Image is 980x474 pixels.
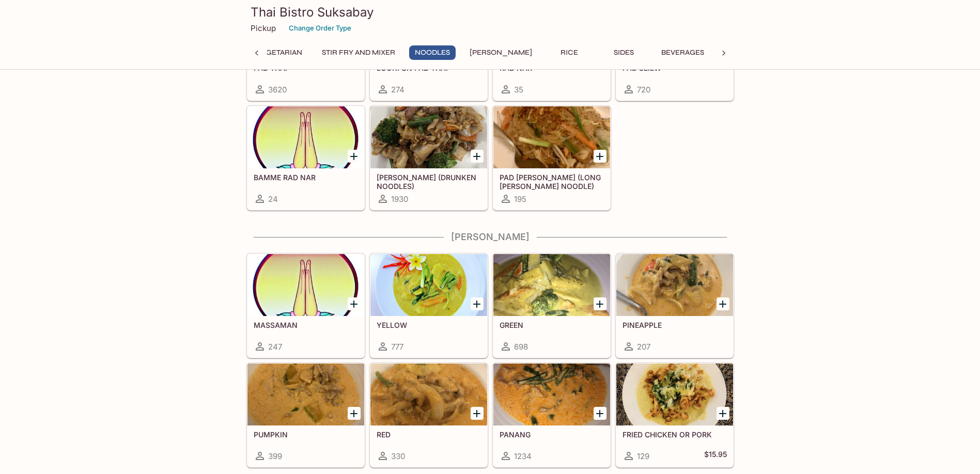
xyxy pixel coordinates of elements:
[546,45,593,60] button: Rice
[623,321,727,329] h5: PINEAPPLE
[247,106,364,168] div: BAMME RAD NAR
[316,45,401,60] button: Stir Fry and Mixer
[377,173,481,190] h5: [PERSON_NAME] (DRUNKEN NOODLES)
[594,297,606,310] button: Add GREEN
[514,451,532,461] span: 1234
[493,363,611,467] a: PANANG1234
[464,45,538,60] button: [PERSON_NAME]
[704,450,727,462] h5: $15.95
[246,231,734,243] h4: [PERSON_NAME]
[391,85,405,94] span: 274
[409,45,456,60] button: Noodles
[717,407,729,420] button: Add FRIED CHICKEN OR PORK
[616,254,734,358] a: PINEAPPLE207
[348,407,361,420] button: Add PUMPKIN
[251,4,730,20] h3: Thai Bistro Suksabay
[247,106,365,210] a: BAMME RAD NAR24
[391,451,405,461] span: 330
[514,85,523,94] span: 35
[370,254,487,316] div: YELLOW
[656,45,710,60] button: Beverages
[251,45,308,60] button: Vegetarian
[377,430,481,439] h5: RED
[370,106,488,210] a: [PERSON_NAME] (DRUNKEN NOODLES)1930
[601,45,647,60] button: Sides
[377,321,481,329] h5: YELLOW
[594,407,606,420] button: Add PANANG
[616,364,733,425] div: FRIED CHICKEN OR PORK
[268,342,282,352] span: 247
[471,407,484,420] button: Add RED
[493,106,611,210] a: PAD [PERSON_NAME] (LONG [PERSON_NAME] NOODLE)195
[370,254,488,358] a: YELLOW777
[251,23,276,33] p: Pickup
[370,363,488,467] a: RED330
[493,254,610,316] div: GREEN
[514,194,526,204] span: 195
[391,194,408,204] span: 1930
[370,106,487,168] div: KEE MAO (DRUNKEN NOODLES)
[500,173,604,190] h5: PAD [PERSON_NAME] (LONG [PERSON_NAME] NOODLE)
[268,451,282,461] span: 399
[268,194,278,204] span: 24
[493,364,610,425] div: PANANG
[254,321,358,329] h5: MASSAMAN
[247,363,365,467] a: PUMPKIN399
[247,254,364,316] div: MASSAMAN
[500,430,604,439] h5: PANANG
[493,106,610,168] div: PAD WOON SEN (LONG RICE NOODLE)
[594,150,606,163] button: Add PAD WOON SEN (LONG RICE NOODLE)
[391,342,403,352] span: 777
[514,342,528,352] span: 698
[637,451,649,461] span: 129
[500,321,604,329] h5: GREEN
[637,85,650,94] span: 720
[284,20,356,36] button: Change Order Type
[370,364,487,425] div: RED
[623,430,727,439] h5: FRIED CHICKEN OR PORK
[717,297,729,310] button: Add PINEAPPLE
[247,254,365,358] a: MASSAMAN247
[254,173,358,182] h5: BAMME RAD NAR
[493,254,611,358] a: GREEN698
[247,364,364,425] div: PUMPKIN
[254,430,358,439] h5: PUMPKIN
[348,150,361,163] button: Add BAMME RAD NAR
[471,297,484,310] button: Add YELLOW
[616,363,734,467] a: FRIED CHICKEN OR PORK129$15.95
[348,297,361,310] button: Add MASSAMAN
[637,342,650,352] span: 207
[268,85,287,94] span: 3620
[471,150,484,163] button: Add KEE MAO (DRUNKEN NOODLES)
[616,254,733,316] div: PINEAPPLE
